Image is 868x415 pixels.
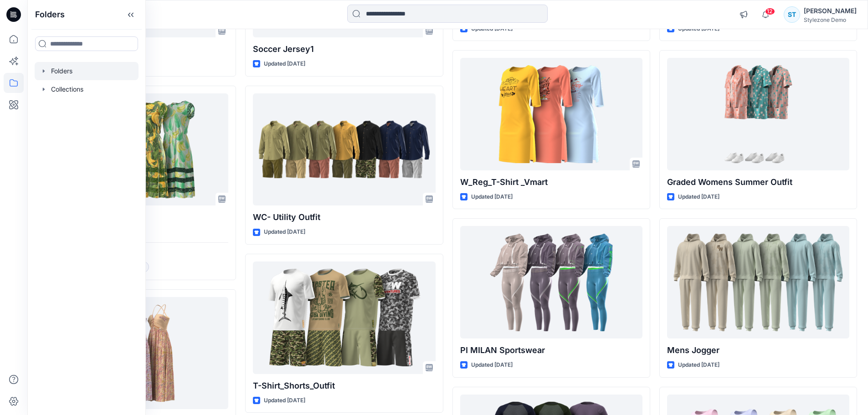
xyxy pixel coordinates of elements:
[804,5,857,16] div: [PERSON_NAME]
[667,58,849,170] a: Graded Womens Summer Outfit
[765,8,775,15] span: 12
[460,226,642,338] a: PI MILAN Sportswear
[678,192,719,202] p: Updated [DATE]
[460,58,642,170] a: W_Reg_T-Shirt _Vmart
[253,379,435,392] p: T-Shirt_Shorts_Outfit
[667,226,849,338] a: Mens Jogger
[264,396,305,405] p: Updated [DATE]
[460,176,642,189] p: W_Reg_T-Shirt _Vmart
[460,344,642,357] p: PI MILAN Sportswear
[471,192,513,202] p: Updated [DATE]
[667,344,849,357] p: Mens Jogger
[253,261,435,374] a: T-Shirt_Shorts_Outfit
[471,360,513,370] p: Updated [DATE]
[253,43,435,56] p: Soccer Jersey1
[678,360,719,370] p: Updated [DATE]
[264,59,305,69] p: Updated [DATE]
[253,93,435,206] a: WC- Utility Outfit
[253,211,435,224] p: WC- Utility Outfit
[784,6,800,23] div: ST
[264,227,305,237] p: Updated [DATE]
[667,176,849,189] p: Graded Womens Summer Outfit
[804,16,857,23] div: Stylezone Demo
